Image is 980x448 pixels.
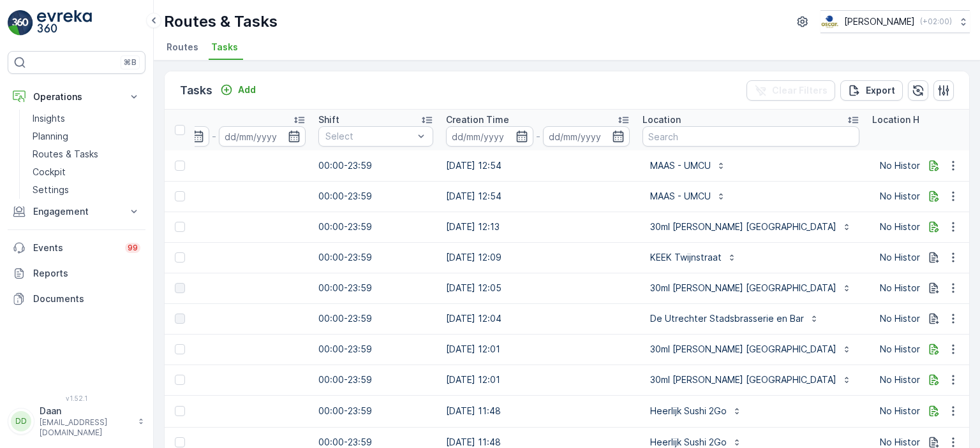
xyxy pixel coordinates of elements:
button: 30ml [PERSON_NAME] [GEOGRAPHIC_DATA] [642,278,859,298]
div: Toggle Row Selected [175,314,185,324]
p: Reports [33,267,140,280]
td: [DATE] [115,242,312,273]
p: 00:00-23:59 [318,190,433,203]
td: [DATE] [115,150,312,181]
button: 30ml [PERSON_NAME] [GEOGRAPHIC_DATA] [642,339,859,359]
span: v 1.52.1 [8,394,145,402]
td: [DATE] [115,212,312,242]
td: [DATE] [115,334,312,365]
div: Toggle Row Selected [175,406,185,416]
p: 00:00-23:59 [318,405,433,417]
img: logo [8,10,33,36]
p: 30ml [PERSON_NAME] [GEOGRAPHIC_DATA] [650,282,836,294]
div: Toggle Row Selected [175,191,185,201]
button: Operations [8,84,145,110]
p: 99 [128,243,138,253]
div: Toggle Row Selected [175,161,185,171]
p: No History Records [880,159,979,172]
button: 30ml [PERSON_NAME] [GEOGRAPHIC_DATA] [642,217,859,237]
p: No History Records [880,282,979,294]
button: De Utrechter Stadsbrasserie en Bar [642,308,827,329]
p: Select [325,130,413,143]
span: Routes [167,41,198,54]
td: [DATE] [115,273,312,303]
div: DD [11,411,31,431]
p: Planning [33,130,68,143]
p: No History Records [880,220,979,233]
p: 00:00-23:59 [318,159,433,172]
p: No History Records [880,312,979,325]
p: Operations [33,90,120,103]
p: 00:00-23:59 [318,312,433,325]
p: No History Records [880,405,979,417]
p: Routes & Tasks [164,11,278,32]
div: Toggle Row Selected [175,437,185,447]
p: No History Records [880,190,979,203]
button: Export [840,80,903,101]
p: ⌘B [124,57,137,68]
button: MAAS - UMCU [642,155,734,176]
td: [DATE] 12:54 [440,181,636,212]
p: Cockpit [33,166,66,178]
p: Tasks [180,82,212,99]
td: [DATE] 12:13 [440,212,636,242]
input: dd/mm/yyyy [543,126,630,147]
p: Creation Time [446,113,509,126]
a: Documents [8,286,145,312]
div: Toggle Row Selected [175,252,185,263]
p: MAAS - UMCU [650,159,711,172]
p: Location [642,113,681,126]
button: Add [215,82,261,98]
a: Settings [27,181,145,199]
p: Export [866,84,895,97]
input: Search [642,126,859,147]
td: [DATE] 12:05 [440,273,636,303]
div: Toggle Row Selected [175,283,185,293]
p: Routes & Tasks [33,148,98,161]
button: MAAS - UMCU [642,186,734,206]
a: Events99 [8,235,145,261]
p: 00:00-23:59 [318,343,433,356]
img: basis-logo_rgb2x.png [820,15,839,29]
td: [DATE] 12:01 [440,334,636,365]
a: Routes & Tasks [27,145,145,163]
button: Clear Filters [746,80,835,101]
p: Location History [872,113,945,126]
p: Insights [33,112,65,125]
td: [DATE] 12:54 [440,150,636,181]
button: DDDaan[EMAIL_ADDRESS][DOMAIN_NAME] [8,405,145,438]
p: 30ml [PERSON_NAME] [GEOGRAPHIC_DATA] [650,220,836,233]
td: [DATE] 11:48 [440,395,636,427]
p: De Utrechter Stadsbrasserie en Bar [650,312,804,325]
p: Clear Filters [772,84,828,97]
p: 00:00-23:59 [318,220,433,233]
p: No History Records [880,373,979,386]
p: Events [33,242,117,254]
p: Heerlijk Sushi 2Go [650,405,727,417]
td: [DATE] [115,303,312,334]
button: 30ml [PERSON_NAME] [GEOGRAPHIC_DATA] [642,370,859,390]
a: Reports [8,261,145,286]
p: No History Records [880,251,979,264]
button: Engagement [8,199,145,224]
p: Settings [33,184,69,196]
a: Planning [27,127,145,145]
p: [PERSON_NAME] [844,15,915,28]
td: [DATE] [115,365,312,395]
p: - [212,129,216,144]
a: Cockpit [27,163,145,181]
p: Engagement [33,205,120,218]
td: [DATE] [115,395,312,427]
p: Daan [40,405,131,417]
button: Heerlijk Sushi 2Go [642,401,750,421]
div: Toggle Row Selected [175,344,185,354]
p: Documents [33,293,140,305]
td: [DATE] 12:04 [440,303,636,334]
p: [EMAIL_ADDRESS][DOMAIN_NAME] [40,417,131,438]
td: [DATE] 12:01 [440,365,636,395]
p: 00:00-23:59 [318,251,433,264]
p: Shift [318,113,339,126]
div: Toggle Row Selected [175,375,185,385]
p: - [536,129,540,144]
p: 00:00-23:59 [318,373,433,386]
